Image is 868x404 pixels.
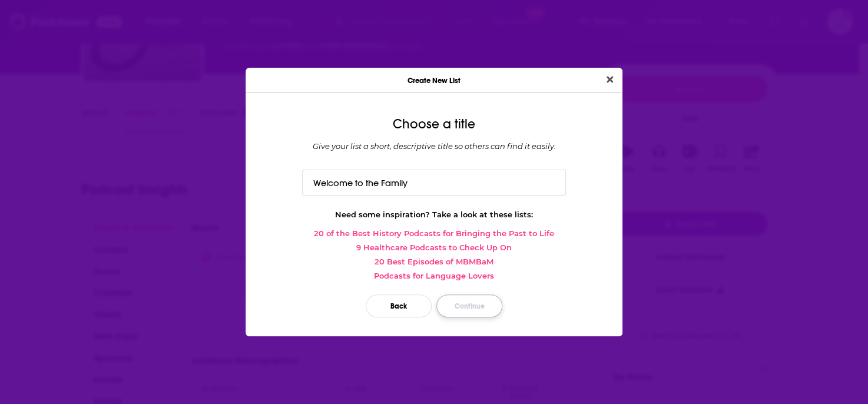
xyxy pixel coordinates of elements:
div: Need some inspiration? Take a look at these lists: [255,210,613,219]
div: Give your list a short, descriptive title so others can find it easily. [255,141,613,151]
a: Podcasts for Language Lovers [255,271,613,280]
button: Back [366,294,432,317]
button: Close [602,72,618,87]
a: 9 Healthcare Podcasts to Check Up On [255,243,613,252]
a: 20 of the Best History Podcasts for Bringing the Past to Life [255,229,613,238]
a: 20 Best Episodes of MBMBaM [255,257,613,266]
div: Choose a title [255,117,613,132]
div: Create New List [246,68,622,93]
input: Top True Crime podcasts of 2020... [302,170,566,195]
button: Continue [436,294,502,317]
